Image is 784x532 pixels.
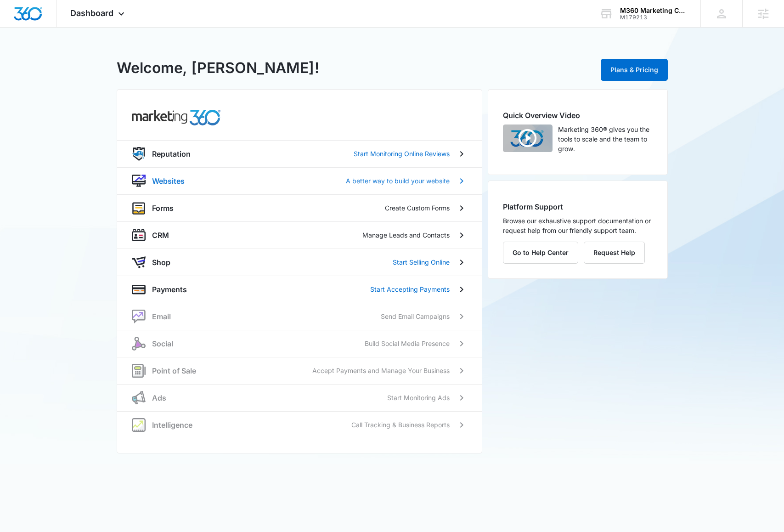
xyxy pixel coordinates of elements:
a: shopAppShopStart Selling Online [117,249,482,276]
p: Start Monitoring Ads [387,393,450,402]
img: ads [132,391,146,405]
p: Forms [152,203,174,214]
span: Dashboard [70,8,113,18]
a: Plans & Pricing [601,66,668,74]
div: account name [620,7,687,14]
p: Accept Payments and Manage Your Business [312,366,450,375]
p: Point of Sale [152,365,196,376]
p: Start Monitoring Online Reviews [354,149,450,158]
img: website [132,174,146,188]
a: reputationReputationStart Monitoring Online Reviews [117,140,482,167]
p: Payments [152,284,187,295]
p: Email [152,311,171,322]
a: Go to Help Center [503,249,584,256]
a: Request Help [584,249,645,256]
img: Quick Overview Video [503,125,553,152]
img: shopApp [132,255,146,269]
p: Send Email Campaigns [381,311,450,321]
a: intelligenceIntelligenceCall Tracking & Business Reports [117,411,482,438]
button: Go to Help Center [503,242,578,264]
p: Shop [152,257,170,268]
p: Websites [152,175,185,187]
h2: Platform Support [503,201,653,212]
a: crmCRMManage Leads and Contacts [117,221,482,249]
h2: Quick Overview Video [503,110,653,121]
a: nurtureEmailSend Email Campaigns [117,303,482,330]
div: account id [620,14,687,21]
p: Create Custom Forms [385,203,450,213]
p: Ads [152,392,166,403]
img: forms [132,201,146,215]
p: Build Social Media Presence [365,339,450,348]
p: Marketing 360® gives you the tools to scale and the team to grow. [558,125,653,153]
button: Plans & Pricing [601,59,668,81]
p: Manage Leads and Contacts [362,230,450,240]
a: posPoint of SaleAccept Payments and Manage Your Business [117,357,482,384]
a: websiteWebsitesA better way to build your website [117,167,482,194]
img: nurture [132,310,146,323]
img: social [132,337,146,351]
p: Social [152,338,173,349]
img: reputation [132,147,146,161]
p: Browse our exhaustive support documentation or request help from our friendly support team. [503,216,653,235]
p: Start Accepting Payments [370,284,450,294]
p: Reputation [152,148,191,159]
p: CRM [152,230,169,241]
a: socialSocialBuild Social Media Presence [117,330,482,357]
p: A better way to build your website [346,176,450,186]
a: adsAdsStart Monitoring Ads [117,384,482,411]
a: paymentsPaymentsStart Accepting Payments [117,276,482,303]
img: payments [132,283,146,296]
img: crm [132,228,146,242]
button: Request Help [584,242,645,264]
img: pos [132,364,146,378]
p: Intelligence [152,419,192,430]
p: Call Tracking & Business Reports [351,420,450,430]
p: Start Selling Online [393,257,450,267]
h1: Welcome, [PERSON_NAME]! [117,57,319,79]
img: intelligence [132,418,146,432]
a: formsFormsCreate Custom Forms [117,194,482,221]
img: common.products.marketing.title [132,110,221,125]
